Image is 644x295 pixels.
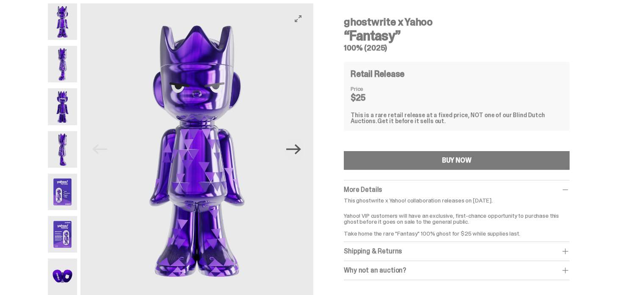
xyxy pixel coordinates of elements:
[48,258,77,295] img: Yahoo-HG---7.png
[344,266,569,275] div: Why not an auction?
[48,3,77,40] img: Yahoo-HG---1.png
[344,207,569,236] p: Yahoo! VIP customers will have an exclusive, first-chance opportunity to purchase this ghost befo...
[351,93,393,102] dd: $25
[344,29,569,42] h3: “Fantasy”
[48,131,77,168] img: Yahoo-HG---4.png
[344,17,569,27] h4: ghostwrite x Yahoo
[48,46,77,82] img: Yahoo-HG---2.png
[48,216,77,253] img: Yahoo-HG---6.png
[351,86,393,92] dt: Price
[442,157,472,164] div: BUY NOW
[48,174,77,210] img: Yahoo-HG---5.png
[293,14,303,24] button: View full-screen
[344,151,569,170] button: BUY NOW
[344,247,569,256] div: Shipping & Returns
[285,140,303,159] button: Next
[351,70,404,78] h4: Retail Release
[377,117,446,125] span: Get it before it sells out.
[344,185,382,194] span: More Details
[48,88,77,125] img: Yahoo-HG---3.png
[351,112,563,124] div: This is a rare retail release at a fixed price, NOT one of our Blind Dutch Auctions.
[344,44,569,52] h5: 100% (2025)
[344,197,569,203] p: This ghostwrite x Yahoo! collaboration releases on [DATE].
